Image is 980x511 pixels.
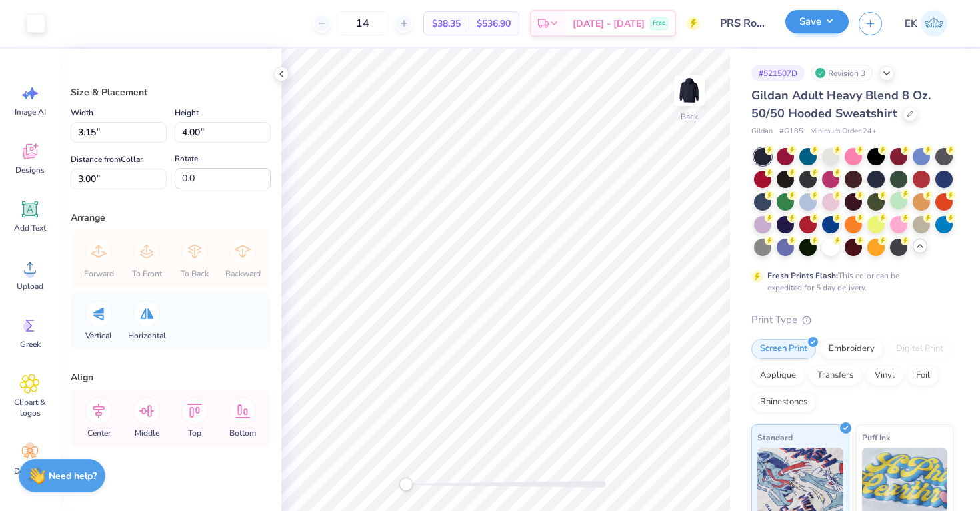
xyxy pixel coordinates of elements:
[573,17,645,31] span: [DATE] - [DATE]
[17,281,43,292] span: Upload
[71,85,271,99] div: Size & Placement
[71,151,143,167] label: Distance from Collar
[887,339,952,359] div: Digital Print
[751,65,805,81] div: # 521507D
[921,10,947,37] img: Emily Klevan
[767,270,931,294] div: This color can be expedited for 5 day delivery.
[432,17,461,31] span: $38.35
[71,105,93,121] label: Width
[751,366,805,386] div: Applique
[810,126,877,137] span: Minimum Order: 24 +
[710,10,775,37] input: Untitled Design
[751,339,816,359] div: Screen Print
[15,165,45,175] span: Designs
[751,392,816,412] div: Rhinestones
[676,77,703,104] img: Back
[128,330,166,341] span: Horizontal
[653,19,665,28] span: Free
[399,478,413,491] div: Accessibility label
[767,270,838,281] strong: Fresh Prints Flash:
[14,466,46,476] span: Decorate
[15,107,46,117] span: Image AI
[175,151,198,167] label: Rotate
[71,211,271,225] div: Arrange
[135,428,159,438] span: Middle
[14,223,46,233] span: Add Text
[477,17,511,31] span: $536.90
[49,470,97,482] strong: Need help?
[905,16,917,31] span: EK
[681,111,698,123] div: Back
[866,366,903,386] div: Vinyl
[337,11,389,35] input: – –
[751,126,773,137] span: Gildan
[751,87,931,121] span: Gildan Adult Heavy Blend 8 Oz. 50/50 Hooded Sweatshirt
[779,126,803,137] span: # G185
[809,366,862,386] div: Transfers
[175,105,199,121] label: Height
[188,428,201,438] span: Top
[907,366,939,386] div: Foil
[820,339,883,359] div: Embroidery
[229,428,256,438] span: Bottom
[785,10,849,33] button: Save
[87,428,111,438] span: Center
[85,330,112,341] span: Vertical
[8,397,52,418] span: Clipart & logos
[811,65,873,81] div: Revision 3
[899,10,953,37] a: EK
[20,339,41,350] span: Greek
[71,370,271,384] div: Align
[751,312,953,328] div: Print Type
[862,430,890,444] span: Puff Ink
[757,430,793,444] span: Standard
